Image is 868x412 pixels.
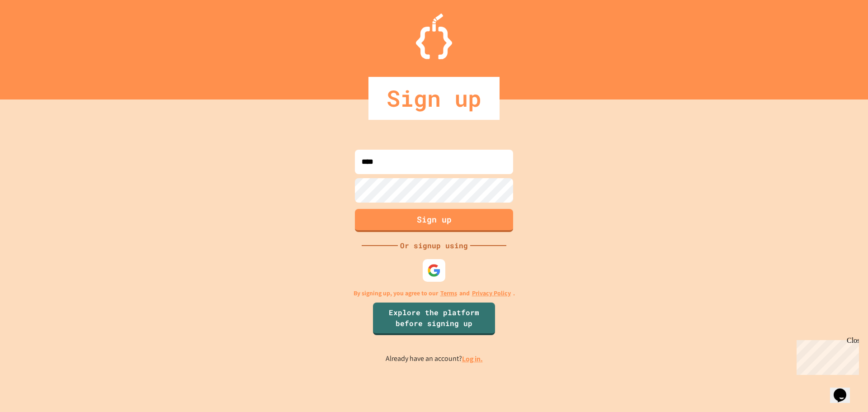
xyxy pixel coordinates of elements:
button: Sign up [355,209,513,232]
p: By signing up, you agree to our and . [354,289,515,298]
p: Already have an account? [386,353,483,365]
img: google-icon.svg [427,264,441,277]
a: Log in. [462,354,483,364]
iframe: chat widget [793,336,859,375]
img: Logo.svg [416,14,452,59]
iframe: chat widget [830,376,859,403]
div: Sign up [368,77,500,120]
a: Terms [440,289,457,298]
div: Or signup using [398,240,470,251]
a: Privacy Policy [472,289,511,298]
div: Chat with us now!Close [4,4,62,57]
a: Explore the platform before signing up [373,303,495,335]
